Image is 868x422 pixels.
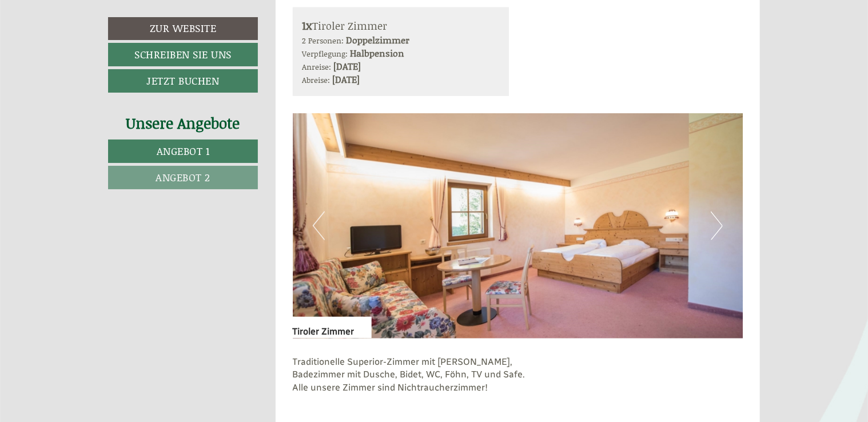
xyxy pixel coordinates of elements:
[302,74,331,86] small: Abreise:
[293,317,372,339] div: Tiroler Zimmer
[302,17,313,33] b: 1x
[108,43,258,66] a: Schreiben Sie uns
[313,212,325,240] button: Previous
[108,17,258,40] a: Zur Website
[108,69,258,93] a: Jetzt buchen
[711,212,723,240] button: Next
[302,34,344,46] small: 2 Personen:
[351,46,405,59] b: Halbpension
[302,61,332,73] small: Anreise:
[157,144,210,158] span: Angebot 1
[108,113,258,134] div: Unsere Angebote
[293,356,743,395] p: Traditionelle Superior-Zimmer mit [PERSON_NAME], Badezimmer mit Dusche, Bidet, WC, Föhn, TV und S...
[347,33,410,46] b: Doppelzimmer
[156,170,210,185] span: Angebot 2
[333,73,360,86] b: [DATE]
[302,47,348,59] small: Verpflegung:
[334,59,361,73] b: [DATE]
[302,17,500,34] div: Tiroler Zimmer
[293,113,743,339] img: image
